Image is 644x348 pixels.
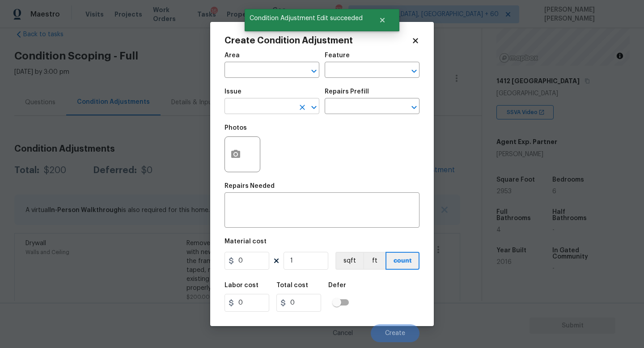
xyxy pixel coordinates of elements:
[408,65,420,77] button: Open
[296,101,309,114] button: Clear
[225,36,411,45] h2: Create Condition Adjustment
[363,252,386,270] button: ft
[371,324,419,342] button: Create
[225,89,241,95] h5: Issue
[408,101,420,114] button: Open
[225,282,258,289] h5: Labor cost
[225,183,275,189] h5: Repairs Needed
[225,52,240,59] h5: Area
[335,252,363,270] button: sqft
[308,101,320,114] button: Open
[225,125,247,131] h5: Photos
[333,330,353,337] span: Cancel
[276,282,308,289] h5: Total cost
[386,252,419,270] button: count
[325,52,350,59] h5: Feature
[245,9,368,28] span: Condition Adjustment Edit succeeded
[328,282,346,289] h5: Defer
[225,238,267,245] h5: Material cost
[385,330,405,337] span: Create
[318,324,367,342] button: Cancel
[325,89,369,95] h5: Repairs Prefill
[308,65,320,77] button: Open
[368,11,397,29] button: Close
